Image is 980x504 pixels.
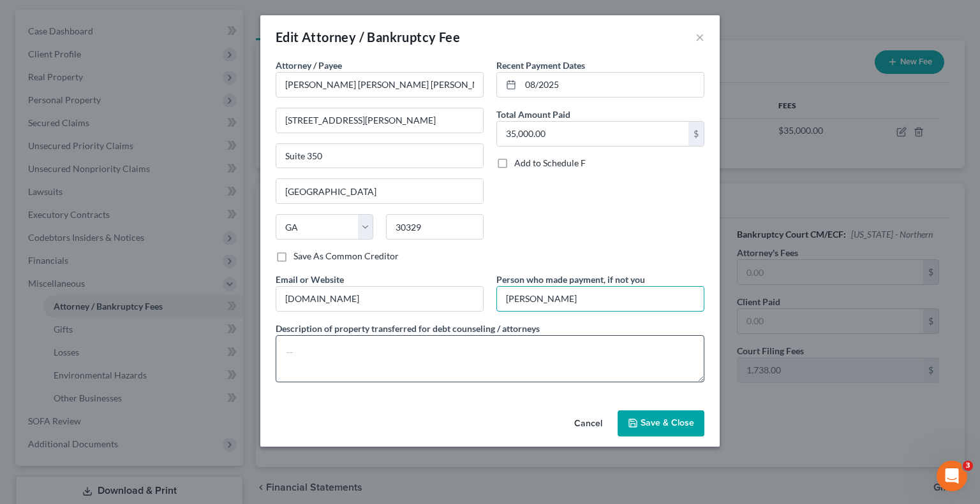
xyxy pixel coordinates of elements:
button: Cancel [564,412,612,437]
label: Person who made payment, if not you [496,273,645,286]
input: MM/YYYY [521,73,704,97]
input: Search creditor by name... [276,72,484,97]
input: Enter city... [276,179,483,203]
input: -- [276,287,483,311]
input: Enter address... [276,108,483,133]
input: 0.00 [497,122,688,146]
button: × [695,29,704,45]
span: 3 [963,461,973,471]
span: Save & Close [641,418,694,429]
span: Attorney / Payee [276,60,342,71]
label: Save As Common Creditor [293,250,399,263]
iframe: Intercom live chat [937,461,967,491]
label: Description of property transferred for debt counseling / attorneys [276,322,540,335]
input: Enter zip... [386,214,484,240]
label: Recent Payment Dates [496,59,585,72]
input: -- [497,287,704,311]
span: Edit [276,29,299,45]
div: $ [688,122,704,146]
label: Total Amount Paid [496,108,570,121]
label: Email or Website [276,273,344,286]
span: Attorney / Bankruptcy Fee [302,29,460,45]
button: Save & Close [618,410,704,437]
label: Add to Schedule F [514,157,586,169]
input: Apt, Suite, etc... [276,144,483,168]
